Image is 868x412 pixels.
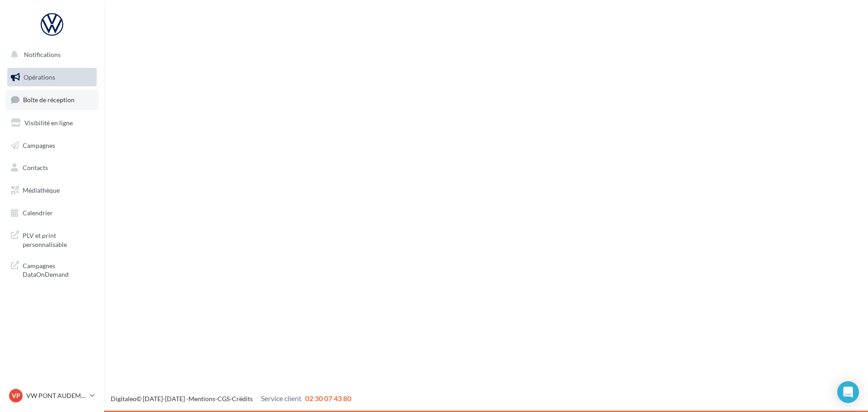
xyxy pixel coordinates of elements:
div: Open Intercom Messenger [837,381,859,403]
span: VP [12,391,20,400]
a: Campagnes [5,136,99,155]
a: Opérations [5,68,99,87]
span: Notifications [24,51,61,58]
span: 02 30 07 43 80 [305,394,351,403]
a: Calendrier [5,204,99,223]
span: PLV et print personnalisable [23,229,93,249]
a: Crédits [232,395,253,403]
span: Campagnes DataOnDemand [23,260,93,279]
a: CGS [217,395,230,403]
a: Boîte de réception [5,90,99,109]
span: Campagnes [23,141,55,149]
span: Calendrier [23,209,53,217]
a: Médiathèque [5,181,99,200]
a: Mentions [189,395,215,403]
span: Contacts [23,164,48,171]
button: Notifications [5,45,95,64]
p: VW PONT AUDEMER [26,391,86,400]
a: VP VW PONT AUDEMER [7,387,97,404]
span: © [DATE]-[DATE] - - - [111,395,351,403]
a: PLV et print personnalisable [5,226,99,252]
span: Médiathèque [23,186,60,194]
a: Visibilité en ligne [5,114,99,133]
a: Digitaleo [111,395,137,403]
a: Contacts [5,158,99,177]
span: Visibilité en ligne [24,119,73,127]
span: Service client [261,394,302,403]
span: Boîte de réception [23,96,75,104]
a: Campagnes DataOnDemand [5,256,99,283]
span: Opérations [24,73,55,81]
